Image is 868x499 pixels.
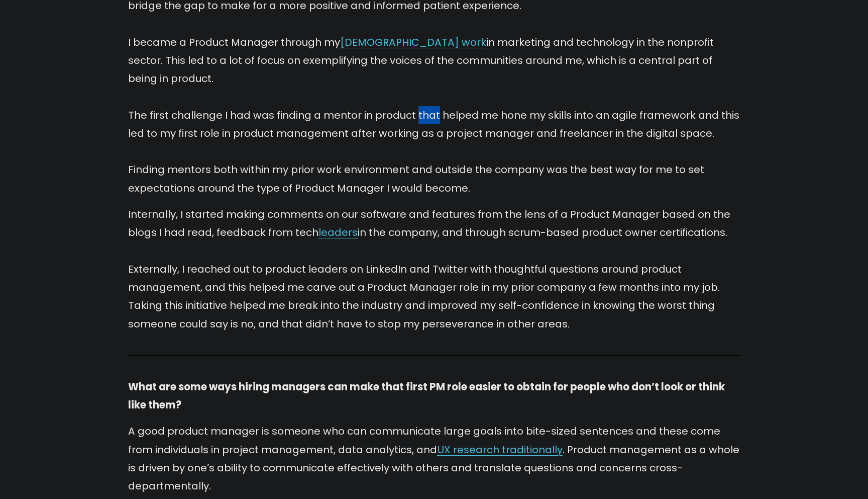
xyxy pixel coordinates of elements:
[128,380,727,412] strong: What are some ways hiring managers can make that first PM role easier to obtain for people who do...
[318,225,358,239] a: leaders
[340,35,486,49] a: [DEMOGRAPHIC_DATA] work
[128,422,740,495] p: A good product manager is someone who can communicate large goals into bite-sized sentences and t...
[437,443,563,457] a: UX research traditionally
[128,205,740,333] p: Internally, I started making comments on our software and features from the lens of a Product Man...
